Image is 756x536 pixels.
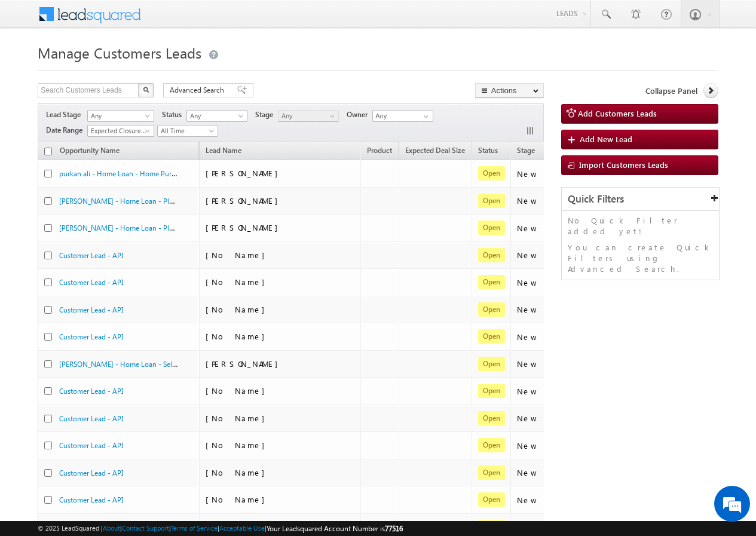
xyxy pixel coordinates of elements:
[517,332,577,342] div: New Lead
[206,195,284,206] span: [PERSON_NAME]
[206,440,271,450] span: [No Name]
[206,222,284,232] span: [PERSON_NAME]
[103,524,120,532] a: About
[206,385,271,396] span: [No Name]
[517,386,577,397] div: New Lead
[157,125,218,137] a: All Time
[478,438,505,452] span: Open
[59,414,123,423] a: Customer Lead - API
[517,359,577,369] div: New Lead
[568,242,713,274] p: You can create Quick Filters using Advanced Search.
[517,169,577,179] div: New Lead
[562,188,719,211] div: Quick Filters
[59,359,218,369] a: [PERSON_NAME] - Home Loan - Self-Construction
[578,108,657,118] span: Add Customers Leads
[278,110,339,122] a: Any
[219,524,265,532] a: Acceptable Use
[580,134,632,144] span: Add New Lead
[170,85,228,96] span: Advanced Search
[478,166,505,180] span: Open
[186,110,247,122] a: Any
[87,125,154,137] a: Expected Closure Date
[478,384,505,398] span: Open
[46,125,87,136] span: Date Range
[200,144,247,160] span: Lead Name
[59,332,123,341] a: Customer Lead - API
[59,441,123,450] a: Customer Lead - API
[38,43,201,62] span: Manage Customers Leads
[158,125,215,136] span: All Time
[367,146,392,155] span: Product
[87,110,154,122] a: Any
[568,215,713,237] p: No Quick Filter added yet!
[478,302,505,317] span: Open
[59,251,123,260] a: Customer Lead - API
[206,277,271,287] span: [No Name]
[517,195,577,206] div: New Lead
[206,250,271,260] span: [No Name]
[59,168,206,178] a: purkan ali - Home Loan - Home Purchase New
[162,109,186,120] span: Status
[478,329,505,344] span: Open
[645,85,697,96] span: Collapse Panel
[59,278,123,287] a: Customer Lead - API
[372,110,433,122] input: Type to Search
[475,83,544,98] button: Actions
[267,524,403,533] span: Your Leadsquared Account Number is
[478,220,505,235] span: Open
[517,250,577,261] div: New Lead
[517,495,577,506] div: New Lead
[206,467,271,477] span: [No Name]
[59,468,123,477] a: Customer Lead - API
[206,494,271,504] span: [No Name]
[478,520,505,534] span: Open
[478,194,505,208] span: Open
[399,144,471,160] a: Expected Deal Size
[478,275,505,289] span: Open
[206,331,271,341] span: [No Name]
[517,223,577,234] div: New Lead
[405,146,465,155] span: Expected Deal Size
[347,109,372,120] span: Owner
[46,109,85,120] span: Lead Stage
[385,524,403,533] span: 77516
[517,146,535,155] span: Stage
[143,87,149,93] img: Search
[579,160,668,170] span: Import Customers Leads
[88,125,150,136] span: Expected Closure Date
[59,222,225,232] a: [PERSON_NAME] - Home Loan - Plot + Construction
[54,144,126,160] a: Opportunity Name
[206,168,284,178] span: [PERSON_NAME]
[206,304,271,314] span: [No Name]
[206,413,271,423] span: [No Name]
[187,111,244,121] span: Any
[59,305,123,314] a: Customer Lead - API
[59,195,225,206] a: [PERSON_NAME] - Home Loan - Plot + Construction
[478,248,505,262] span: Open
[517,440,577,451] div: New Lead
[122,524,169,532] a: Contact Support
[517,277,577,288] div: New Lead
[511,144,541,160] a: Stage
[478,492,505,507] span: Open
[59,495,123,504] a: Customer Lead - API
[417,111,432,122] a: Show All Items
[255,109,278,120] span: Stage
[517,467,577,478] div: New Lead
[59,387,123,396] a: Customer Lead - API
[60,146,120,155] span: Opportunity Name
[278,111,335,121] span: Any
[478,357,505,371] span: Open
[472,144,504,160] a: Status
[206,359,284,369] span: [PERSON_NAME]
[44,148,52,155] input: Check all records
[517,304,577,315] div: New Lead
[478,465,505,480] span: Open
[88,111,150,121] span: Any
[517,413,577,424] div: New Lead
[478,411,505,425] span: Open
[38,523,403,534] span: © 2025 LeadSquared | | | | |
[171,524,218,532] a: Terms of Service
